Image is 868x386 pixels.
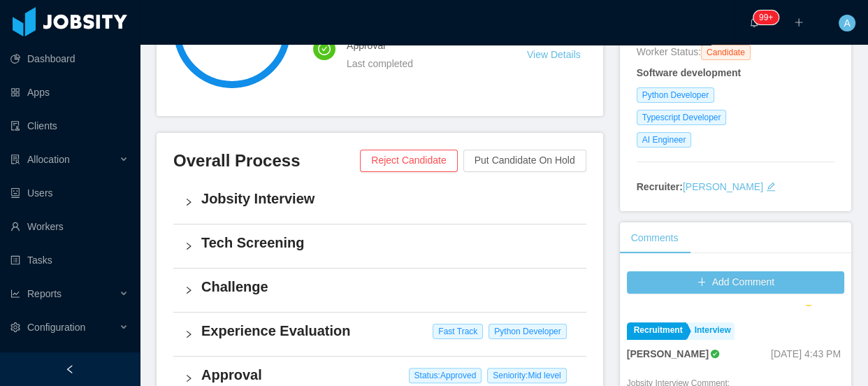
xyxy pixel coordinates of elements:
a: [PERSON_NAME] [683,181,763,192]
strong: Recruiter: [637,181,683,192]
i: icon: right [185,330,193,338]
strong: [PERSON_NAME] [627,348,709,359]
a: icon: appstoreApps [10,78,129,106]
span: [DATE] 4:43 PM [771,348,841,359]
a: icon: robotUsers [10,179,129,207]
i: icon: right [185,242,193,250]
button: Reject Candidate [360,150,457,172]
a: icon: pie-chartDashboard [10,45,129,73]
a: icon: profileTasks [10,246,129,274]
i: icon: right [185,286,193,294]
div: icon: rightJobsity Interview [173,180,586,224]
h4: Approval [347,38,493,53]
i: icon: solution [10,155,20,164]
button: Put Candidate On Hold [463,150,586,172]
i: icon: setting [10,322,20,332]
span: Status: Approved [409,368,482,383]
span: Fast Track [433,324,483,339]
span: A [844,15,850,31]
i: icon: right [185,374,193,383]
a: View Details [527,49,581,60]
span: Python Developer [637,87,714,103]
sup: 157 [753,10,779,24]
span: AI Engineer [637,132,692,148]
i: icon: line-chart [10,289,20,299]
span: Seniority: Mid level [487,368,566,383]
a: Interview [688,322,735,340]
span: Configuration [27,322,85,333]
span: Allocation [27,154,70,165]
span: Typescript Developer [637,110,727,125]
a: icon: auditClients [10,112,129,140]
div: icon: rightExperience Evaluation [173,313,586,356]
i: icon: check-circle [318,43,331,55]
span: Worker Status: [637,46,701,57]
button: icon: plusAdd Comment [627,271,844,294]
h4: Challenge [201,277,575,296]
strong: Software development [637,67,741,78]
i: icon: plus [794,17,804,27]
i: icon: right [185,198,193,206]
h3: Overall Process [173,150,360,172]
span: Python Developer [489,324,566,339]
span: Reports [27,288,62,299]
h4: Experience Evaluation [201,321,575,341]
a: Recruitment [627,322,686,340]
div: Comments [620,222,690,254]
div: icon: rightTech Screening [173,224,586,268]
h4: Jobsity Interview [201,189,575,208]
i: icon: bell [749,17,759,27]
div: icon: rightChallenge [173,269,586,312]
a: icon: userWorkers [10,213,129,241]
h4: Tech Screening [201,233,575,252]
div: Last completed [347,56,493,71]
span: Candidate [701,45,751,60]
h4: Approval [201,365,575,385]
i: icon: edit [766,182,776,192]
